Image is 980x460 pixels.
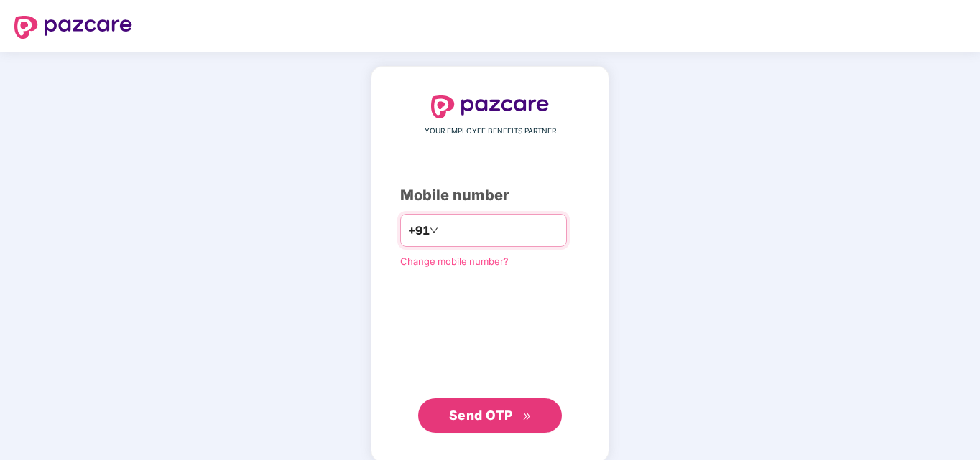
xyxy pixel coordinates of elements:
[425,126,556,137] span: YOUR EMPLOYEE BENEFITS PARTNER
[408,222,430,240] span: +91
[431,95,549,118] img: logo
[522,412,532,421] span: double-right
[449,408,513,423] span: Send OTP
[400,184,580,207] div: Mobile number
[418,398,562,433] button: Send OTPdouble-right
[400,255,509,267] a: Change mobile number?
[14,16,132,39] img: logo
[430,226,438,235] span: down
